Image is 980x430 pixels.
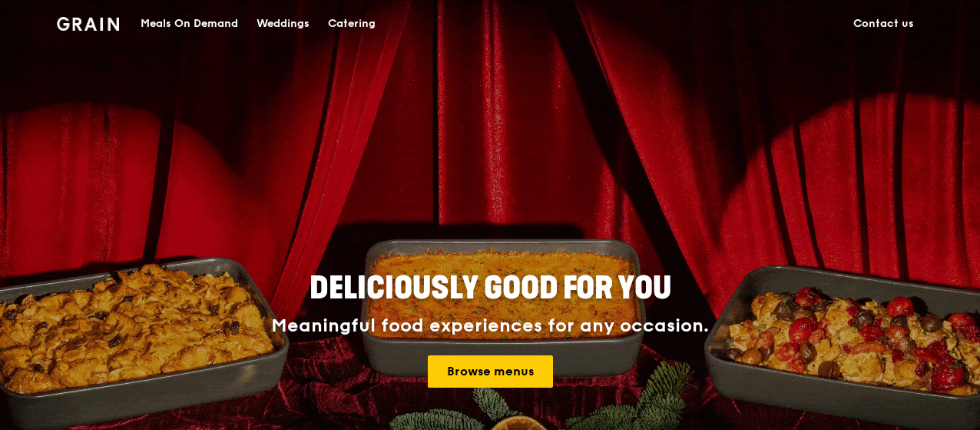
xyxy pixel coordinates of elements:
[141,1,238,47] div: Meals On Demand
[319,1,385,47] a: Catering
[214,315,766,337] div: Meaningful food experiences for any occasion.
[844,1,923,47] a: Contact us
[257,1,310,47] div: Weddings
[247,1,319,47] a: Weddings
[428,355,553,388] a: Browse menus
[57,17,119,31] img: Grain
[328,1,376,47] div: Catering
[310,270,671,307] span: Deliciously good for you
